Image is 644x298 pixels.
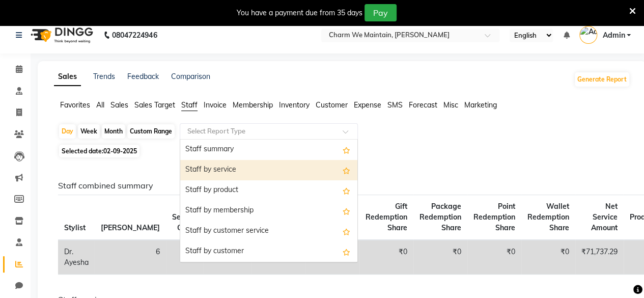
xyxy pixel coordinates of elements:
[58,240,95,275] td: Dr. Ayesha
[101,223,160,232] span: [PERSON_NAME]
[59,124,76,139] div: Day
[359,240,413,275] td: ₹0
[134,100,175,110] span: Sales Target
[343,246,350,258] span: Add this report to Favorites List
[233,100,273,110] span: Membership
[343,164,350,176] span: Add this report to Favorites List
[95,240,166,275] td: 6
[467,240,521,275] td: ₹0
[180,180,357,201] div: Staff by product
[180,139,358,262] ng-dropdown-panel: Options list
[93,72,115,81] a: Trends
[180,201,357,221] div: Staff by membership
[59,145,139,157] span: Selected date:
[343,205,350,217] span: Add this report to Favorites List
[78,124,100,139] div: Week
[575,240,624,275] td: ₹71,737.29
[180,241,357,262] div: Staff by customer
[171,72,210,81] a: Comparison
[591,202,618,232] span: Net Service Amount
[279,100,310,110] span: Inventory
[413,240,467,275] td: ₹0
[180,221,357,241] div: Staff by customer service
[473,202,515,232] span: Point Redemption Share
[602,30,625,41] span: Admin
[464,100,497,110] span: Marketing
[343,225,350,237] span: Add this report to Favorites List
[579,26,597,44] img: Admin
[26,21,96,49] img: logo
[54,68,81,86] a: Sales
[443,100,458,110] span: Misc
[387,100,403,110] span: SMS
[366,202,407,232] span: Gift Redemption Share
[527,202,569,232] span: Wallet Redemption Share
[110,100,128,110] span: Sales
[181,100,198,110] span: Staff
[58,181,622,191] h6: Staff combined summary
[64,223,86,232] span: Stylist
[60,100,90,110] span: Favorites
[112,21,157,49] b: 08047224946
[96,100,104,110] span: All
[172,212,197,232] span: Service Count
[127,72,159,81] a: Feedback
[237,8,362,18] div: You have a payment due from 35 days
[343,144,350,156] span: Add this report to Favorites List
[316,100,348,110] span: Customer
[521,240,575,275] td: ₹0
[419,202,461,232] span: Package Redemption Share
[409,100,437,110] span: Forecast
[365,4,397,21] button: Pay
[127,124,175,139] div: Custom Range
[103,147,137,155] span: 02-09-2025
[180,160,357,180] div: Staff by service
[102,124,125,139] div: Month
[180,140,357,160] div: Staff summary
[166,240,203,275] td: 9
[354,100,381,110] span: Expense
[204,100,227,110] span: Invoice
[343,184,350,197] span: Add this report to Favorites List
[575,72,629,87] button: Generate Report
